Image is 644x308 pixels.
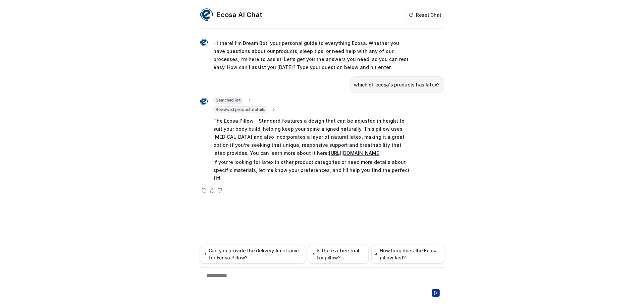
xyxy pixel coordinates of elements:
[213,158,410,182] p: If you’re looking for latex in other product categories or need more details about specific mater...
[213,39,410,71] p: Hi there! I’m Dream Bot, your personal guide to everything Ecosa. Whether you have questions abou...
[213,106,267,113] span: Reviewed product details
[200,8,213,21] img: Widget
[213,97,243,104] span: Searched list
[371,245,444,263] button: How long does the Ecosa pillow last?
[200,39,208,47] img: Widget
[200,245,305,263] button: Can you provide the delivery timeframe for Ecosa Pillow?
[213,117,410,157] p: The Ecosa Pillow - Standard features a design that can be adjusted in height to suit your body bu...
[407,10,444,20] button: Reset Chat
[308,245,369,263] button: Is there a free trial for pillow?
[354,81,440,89] p: which of ecosa's products has latex?
[329,150,381,156] a: [URL][DOMAIN_NAME]
[217,10,262,19] h2: Ecosa AI Chat
[200,98,208,106] img: Widget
